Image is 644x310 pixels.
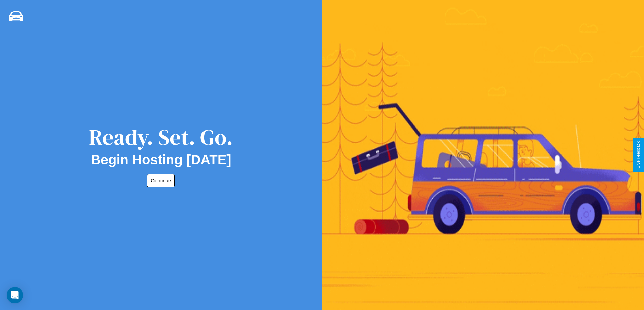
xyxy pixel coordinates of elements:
[89,122,233,152] div: Ready. Set. Go.
[636,141,641,169] div: Give Feedback
[147,174,175,187] button: Continue
[91,152,231,167] h2: Begin Hosting [DATE]
[7,287,23,303] div: Open Intercom Messenger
